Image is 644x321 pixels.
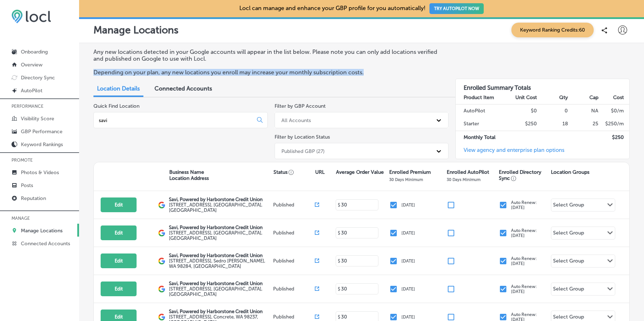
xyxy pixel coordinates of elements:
p: Enrolled Directory Sync [499,169,547,181]
p: Average Order Value [336,169,384,175]
td: $ 250 /m [599,117,629,131]
p: Savi, Powered by Harborstone Credit Union [169,253,271,258]
td: NA [568,104,599,117]
span: Keyword Ranking Credits: 60 [511,23,594,37]
strong: Product Item [464,94,494,101]
td: $250 [507,117,537,131]
span: Connected Accounts [155,85,212,92]
p: Savi, Powered by Harborstone Credit Union [169,281,271,286]
div: Select Group [553,230,584,238]
p: Business Name Location Address [169,169,209,181]
p: Auto Renew: [DATE] [511,228,537,238]
p: Reputation [21,195,46,201]
p: Photos & Videos [21,169,59,176]
p: Published [273,202,315,208]
th: Cost [599,91,629,104]
button: Edit [101,253,137,268]
div: Published GBP (27) [281,148,325,154]
p: Published [273,230,315,236]
label: [STREET_ADDRESS] , [GEOGRAPHIC_DATA], [GEOGRAPHIC_DATA] [169,230,271,241]
td: 0 [537,104,568,117]
p: Overview [21,62,42,68]
p: Any new locations detected in your Google accounts will appear in the list below. Please note you... [93,48,442,62]
p: 30 Days Minimum [389,177,423,182]
p: $ [338,287,340,292]
p: [DATE] [401,287,415,292]
label: Filter by Location Status [275,134,330,140]
p: Onboarding [21,49,48,55]
p: Published [273,314,315,320]
span: Location Details [97,85,140,92]
button: Edit [101,282,137,296]
p: 30 Days Minimum [447,177,480,182]
p: Published [273,258,315,264]
td: AutoPilot [456,104,507,117]
p: AutoPilot [21,88,42,94]
p: Enrolled AutoPilot [447,169,489,175]
p: $ [338,259,340,264]
img: logo [158,285,165,293]
img: logo [158,257,165,265]
p: $ [338,231,340,236]
p: Location Groups [551,169,589,175]
p: $ [338,203,340,208]
p: Status [273,169,315,175]
p: Savi, Powered by Harborstone Credit Union [169,225,271,230]
p: URL [315,169,325,175]
label: [STREET_ADDRESS] , Sedro [PERSON_NAME], WA 98284, [GEOGRAPHIC_DATA] [169,258,271,269]
p: Visibility Score [21,116,54,122]
img: 6efc1275baa40be7c98c3b36c6bfde44.png [11,9,51,23]
div: Select Group [553,286,584,294]
td: $0 [507,104,537,117]
td: $ 250 [599,131,629,144]
button: Edit [101,225,137,240]
p: [DATE] [401,203,415,208]
p: Directory Sync [21,75,55,81]
div: Select Group [553,202,584,210]
p: [DATE] [401,259,415,264]
button: Edit [101,197,137,212]
td: 25 [568,117,599,131]
img: logo [158,229,165,237]
th: Unit Cost [507,91,537,104]
p: Savi, Powered by Harborstone Credit Union [169,197,271,202]
p: [DATE] [401,231,415,236]
td: Starter [456,117,507,131]
p: Auto Renew: [DATE] [511,200,537,210]
div: All Accounts [281,117,311,123]
td: 18 [537,117,568,131]
label: [STREET_ADDRESS] , [GEOGRAPHIC_DATA], [GEOGRAPHIC_DATA] [169,202,271,213]
p: Manage Locations [93,24,179,36]
p: Keyword Rankings [21,141,63,148]
p: Savi, Powered by Harborstone Credit Union [169,309,271,314]
p: Enrolled Premium [389,169,431,175]
p: Manage Locations [21,228,63,234]
input: All Locations [98,117,251,124]
div: Select Group [553,258,584,266]
p: $ [338,315,340,320]
p: [DATE] [401,315,415,320]
label: Filter by GBP Account [275,103,326,109]
p: Connected Accounts [21,241,70,247]
p: Posts [21,182,33,189]
p: Auto Renew: [DATE] [511,284,537,294]
p: GBP Performance [21,129,63,135]
td: $ 0 /m [599,104,629,117]
p: Depending on your plan, any new locations you enroll may increase your monthly subscription costs. [93,69,442,76]
a: View agency and enterprise plan options [456,147,565,159]
p: Auto Renew: [DATE] [511,256,537,266]
p: Published [273,286,315,292]
th: Qty [537,91,568,104]
th: Cap [568,91,599,104]
h3: Enrolled Summary Totals [456,79,629,91]
img: logo [158,201,165,209]
label: Quick Find Location [93,103,139,109]
label: [STREET_ADDRESS] , [GEOGRAPHIC_DATA], [GEOGRAPHIC_DATA] [169,286,271,297]
img: logo [158,313,165,321]
td: Monthly Total [456,131,507,144]
button: TRY AUTOPILOT NOW [429,3,484,14]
